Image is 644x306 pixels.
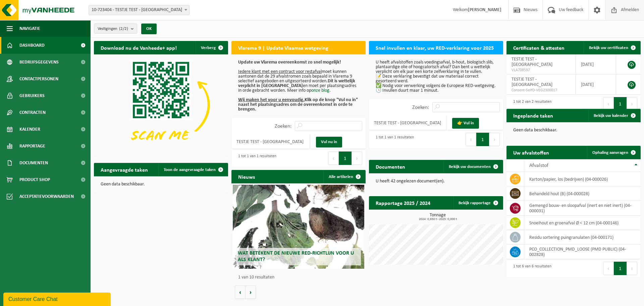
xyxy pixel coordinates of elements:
[524,245,641,259] td: PCO_COLLECTION_PMD_LOOSE (PMD PUBLIC) (04-002828)
[524,186,641,201] td: behandeld hout (B) (04-000028)
[89,5,189,15] span: 10-723404 - TESTJE TEST - GELUWE
[233,185,364,269] a: Wat betekent de nieuwe RED-richtlijn voor u als klant?
[235,151,276,166] div: 1 tot 1 van 1 resultaten
[512,77,552,87] span: TESTJE TEST - [GEOGRAPHIC_DATA]
[196,41,227,54] button: Verberg
[453,196,502,210] a: Bekijk rapportage
[19,155,48,171] span: Documenten
[524,201,641,216] td: gemengd bouw- en sloopafval (inert en niet inert) (04-000031)
[468,7,501,12] strong: [PERSON_NAME]
[452,118,479,129] a: 👉 Vul in
[231,134,310,149] td: TESTJE TEST - [GEOGRAPHIC_DATA]
[614,262,627,275] button: 1
[101,182,221,187] p: Geen data beschikbaar.
[19,20,40,37] span: Navigatie
[372,218,503,221] span: 2024: 0,650 t - 2025: 0,000 t
[311,88,331,93] a: onze blog.
[238,69,322,74] u: Iedere klant met een contract voor restafval
[238,79,355,88] b: Dit is wettelijk verplicht in [GEOGRAPHIC_DATA]
[587,146,640,159] a: Ophaling aanvragen
[94,54,228,155] img: Download de VHEPlus App
[275,124,291,129] label: Zoeken:
[19,138,45,155] span: Rapportage
[506,41,571,54] h2: Certificaten & attesten
[529,163,548,168] span: Afvalstof
[19,37,45,54] span: Dashboard
[524,172,641,186] td: karton/papier, los (bedrijven) (04-000026)
[594,114,628,118] span: Bekijk uw kalender
[19,104,46,121] span: Contracten
[141,24,157,34] button: OK
[466,133,476,146] button: Previous
[164,168,216,172] span: Toon de aangevraagde taken
[89,5,190,15] span: 10-723404 - TESTJE TEST - GELUWE
[238,60,341,65] b: Update uw Vlarema overeenkomst zo snel mogelijk!
[231,170,262,183] h2: Nieuws
[372,132,414,147] div: 1 tot 1 van 1 resultaten
[19,54,59,71] span: Bedrijfsgegevens
[603,262,614,275] button: Previous
[489,133,500,146] button: Next
[524,216,641,230] td: snoeihout en groenafval Ø < 12 cm (04-000146)
[576,75,616,95] td: [DATE]
[119,27,128,31] count: (2/2)
[369,41,500,54] h2: Snel invullen en klaar, uw RED-verklaring voor 2025
[238,275,362,280] p: 1 van 10 resultaten
[19,171,50,188] span: Product Shop
[98,24,128,34] span: Vestigingen
[524,230,641,245] td: residu sortering puingranulaten (04-000171)
[512,68,571,73] span: VLA708597
[476,133,489,146] button: 1
[576,54,616,75] td: [DATE]
[376,179,496,184] p: U heeft 42 ongelezen document(en).
[513,128,634,133] p: Geen data beschikbaar.
[376,60,496,93] p: U heeft afvalstoffen zoals voedingsafval, b-hout, biologisch slib, plantaardige olie of hoogcalor...
[372,213,503,221] h3: Tonnage
[369,196,437,209] h2: Rapportage 2025 / 2024
[201,46,216,50] span: Verberg
[412,105,429,110] label: Zoeken:
[19,87,45,104] span: Gebruikers
[369,160,412,173] h2: Documenten
[339,151,352,165] button: 1
[627,262,637,275] button: Next
[316,137,342,147] a: Vul nu in
[328,151,339,165] button: Previous
[238,251,354,262] span: Wat betekent de nieuwe RED-richtlijn voor u als klant?
[510,96,551,111] div: 1 tot 2 van 2 resultaten
[246,286,256,299] button: Volgende
[238,60,359,112] p: moet kunnen aantonen dat de 29 afvalstromen zoals bepaald in Vlarema 9 selectief aangeboden en ui...
[235,286,246,299] button: Vorige
[584,41,640,54] a: Bekijk uw certificaten
[323,170,365,183] a: Alle artikelen
[94,41,183,54] h2: Download nu de Vanheede+ app!
[512,88,571,93] span: Consent-SelfD-VEG2300017
[19,71,58,87] span: Contactpersonen
[238,97,305,102] u: Wij maken het voor u eenvoudig.
[588,109,640,122] a: Bekijk uw kalender
[3,291,112,306] iframe: chat widget
[449,165,491,169] span: Bekijk uw documenten
[369,116,446,130] td: TESTJE TEST - [GEOGRAPHIC_DATA]
[614,97,627,111] button: 1
[352,151,362,165] button: Next
[510,261,551,276] div: 1 tot 6 van 6 resultaten
[231,41,335,54] h2: Vlarema 9 | Update Vlaamse wetgeving
[19,188,74,205] span: Acceptatievoorwaarden
[506,109,560,122] h2: Ingeplande taken
[19,121,40,138] span: Kalender
[603,97,614,111] button: Previous
[627,97,637,111] button: Next
[94,24,137,34] button: Vestigingen(2/2)
[506,146,556,159] h2: Uw afvalstoffen
[443,160,502,173] a: Bekijk uw documenten
[589,46,628,50] span: Bekijk uw certificaten
[94,163,155,176] h2: Aangevraagde taken
[592,150,628,155] span: Ophaling aanvragen
[158,163,227,176] a: Toon de aangevraagde taken
[238,97,358,112] b: Klik op de knop "Vul nu in" naast het plaatsingsadres om de overeenkomst in orde te brengen.
[512,57,552,67] span: TESTJE TEST - [GEOGRAPHIC_DATA]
